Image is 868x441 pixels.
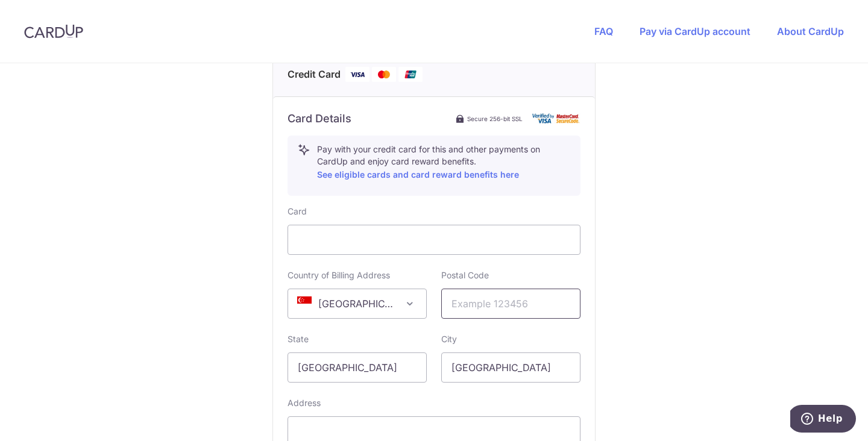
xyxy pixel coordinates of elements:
[790,405,856,435] iframe: Opens a widget where you can find more information
[317,169,519,180] a: See eligible cards and card reward benefits here
[532,113,580,124] img: card secure
[288,397,321,409] label: Address
[441,333,457,345] label: City
[288,289,426,318] span: Singapore
[594,25,613,37] a: FAQ
[298,233,570,247] iframe: Secure card payment input frame
[288,269,390,281] label: Country of Billing Address
[24,24,83,39] img: CardUp
[372,67,396,82] img: Mastercard
[288,67,341,82] span: Credit Card
[467,114,523,124] span: Secure 256-bit SSL
[288,205,307,217] label: Card
[345,67,370,82] img: Visa
[288,111,351,126] h6: Card Details
[640,25,750,37] a: Pay via CardUp account
[441,289,580,319] input: Example 123456
[288,333,309,345] label: State
[441,269,489,281] label: Postal Code
[398,67,423,82] img: Union Pay
[777,25,844,37] a: About CardUp
[317,143,570,182] p: Pay with your credit card for this and other payments on CardUp and enjoy card reward benefits.
[288,289,427,319] span: Singapore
